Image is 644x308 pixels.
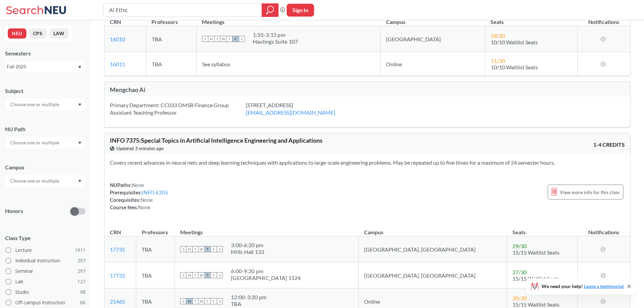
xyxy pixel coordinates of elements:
[180,272,186,278] span: S
[253,38,298,45] div: Hastings Suite 107
[7,63,77,70] div: Fall 2025
[220,36,226,42] span: W
[287,4,314,17] button: Sign In
[141,197,153,203] span: None
[202,61,230,67] span: See syllabus
[5,125,86,133] div: NU Path
[584,283,624,289] a: Leave a testimonial
[512,295,527,301] span: 20 / 30
[231,294,266,301] div: 12:00 - 3:20 pm
[198,298,205,304] span: W
[512,275,559,282] span: 15/15 Waitlist Seats
[5,50,86,57] div: Semesters
[146,26,196,52] td: TBA
[202,36,208,42] span: S
[175,222,359,236] th: Meetings
[214,36,220,42] span: T
[109,4,257,16] input: Class, professor, course number, "phrase"
[5,175,86,187] div: Dropdown arrow
[512,243,527,249] span: 29 / 30
[7,139,64,147] input: Choose one or multiple
[6,246,86,255] label: Lecture
[5,164,86,171] div: Campus
[80,288,86,296] span: 98
[110,137,323,144] span: INFO 7375 : Special Topics in Artificial Intelligence Engineering and Applications
[231,268,301,275] div: 6:00 - 9:20 pm
[110,181,168,211] div: NUPaths: Prerequisites: Corequisites: Course fees:
[110,101,246,116] div: Primary Department: CC033 DMSB Finance Group Assistant Teaching Professor
[577,222,630,236] th: Notifications
[6,256,86,265] label: Individual Instruction
[381,52,485,76] td: Online
[186,246,192,252] span: M
[253,31,298,38] div: 1:35 - 3:15 pm
[77,278,86,285] span: 127
[512,249,559,256] span: 15/15 Waitlist Seats
[29,28,47,39] button: CPS
[138,204,150,210] span: None
[78,142,81,144] svg: Dropdown arrow
[136,262,175,288] td: TBA
[142,189,168,195] a: INFO 6205
[192,272,198,278] span: T
[211,272,217,278] span: F
[246,109,335,116] a: [EMAIL_ADDRESS][DOMAIN_NAME]
[8,28,26,39] button: NEU
[231,275,301,281] div: [GEOGRAPHIC_DATA] 1524
[110,36,125,42] a: 16010
[110,272,125,279] a: 17732
[110,159,625,166] section: Covers recent advances in neural nets and deep learning techniques with applications to large-sca...
[110,86,367,93] div: Mengchao Ai
[491,32,505,39] span: 18 / 30
[491,57,505,64] span: 11 / 30
[560,188,620,196] span: View more info for this class
[233,36,239,42] span: F
[491,64,538,70] span: 10/10 Waitlist Seats
[136,236,175,262] td: TBA
[262,3,279,17] div: magnifying glass
[208,36,214,42] span: M
[211,246,217,252] span: F
[6,288,86,297] label: Studio
[231,248,264,255] div: Mills Hall 133
[217,298,223,304] span: S
[110,298,125,305] a: 21465
[49,28,69,39] button: LAW
[512,301,559,308] span: 15/15 Waitlist Seats
[246,101,352,116] div: [STREET_ADDRESS]
[217,246,223,252] span: S
[198,246,205,252] span: W
[6,267,86,276] label: Seminar
[211,298,217,304] span: F
[359,222,507,236] th: Campus
[5,87,86,95] div: Subject
[205,298,211,304] span: T
[110,229,121,236] div: CRN
[5,99,86,110] div: Dropdown arrow
[132,182,144,188] span: None
[180,298,186,304] span: S
[593,141,625,148] span: 1-4 CREDITS
[192,246,198,252] span: T
[186,272,192,278] span: M
[198,272,205,278] span: W
[180,246,186,252] span: S
[217,272,223,278] span: S
[6,298,86,307] label: Off-campus instruction
[507,222,577,236] th: Seats
[146,52,196,76] td: TBA
[512,269,527,275] span: 27 / 30
[381,26,485,52] td: [GEOGRAPHIC_DATA]
[239,36,245,42] span: S
[5,234,86,242] span: Class Type
[231,301,266,307] div: TBA
[266,5,274,15] svg: magnifying glass
[186,298,192,304] span: M
[110,18,121,26] div: CRN
[110,246,125,253] a: 17735
[78,66,81,69] svg: Dropdown arrow
[78,103,81,106] svg: Dropdown arrow
[205,246,211,252] span: T
[77,257,86,264] span: 297
[7,177,64,185] input: Choose one or multiple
